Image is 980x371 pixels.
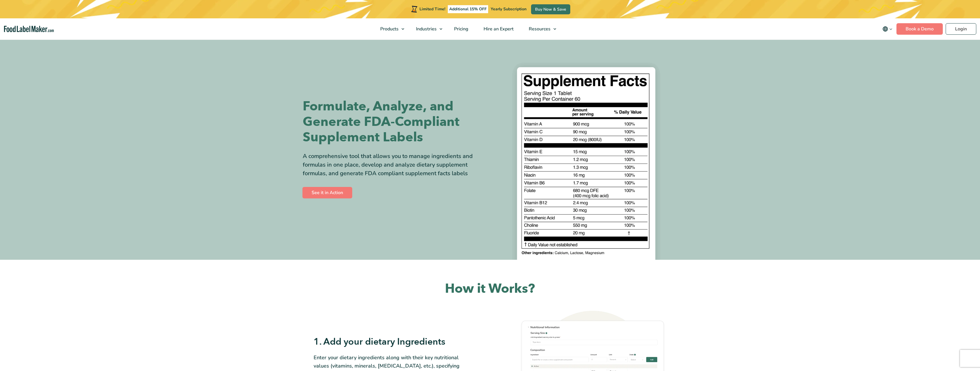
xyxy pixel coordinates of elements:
[314,336,462,348] h3: 1. Add your dietary Ingredients
[303,99,486,145] h1: Formulate, Analyze, and Generate FDA-Compliant Supplement Labels
[896,23,943,35] a: Book a Demo
[447,18,475,40] a: Pricing
[409,18,445,40] a: Industries
[531,4,570,14] a: Buy Now & Save
[379,26,399,32] span: Products
[527,26,551,32] span: Resources
[317,280,663,297] h2: How it Works?
[448,5,488,13] span: Additional 15% OFF
[476,18,520,40] a: Hire an Expert
[419,6,445,12] span: Limited Time!
[946,23,976,35] a: Login
[303,152,486,178] div: A comprehensive tool that allows you to manage ingredients and formulas in one place, develop and...
[414,26,437,32] span: Industries
[521,18,559,40] a: Resources
[482,26,514,32] span: Hire an Expert
[373,18,407,40] a: Products
[452,26,469,32] span: Pricing
[491,6,526,12] span: Yearly Subscription
[302,187,352,198] a: See it in Action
